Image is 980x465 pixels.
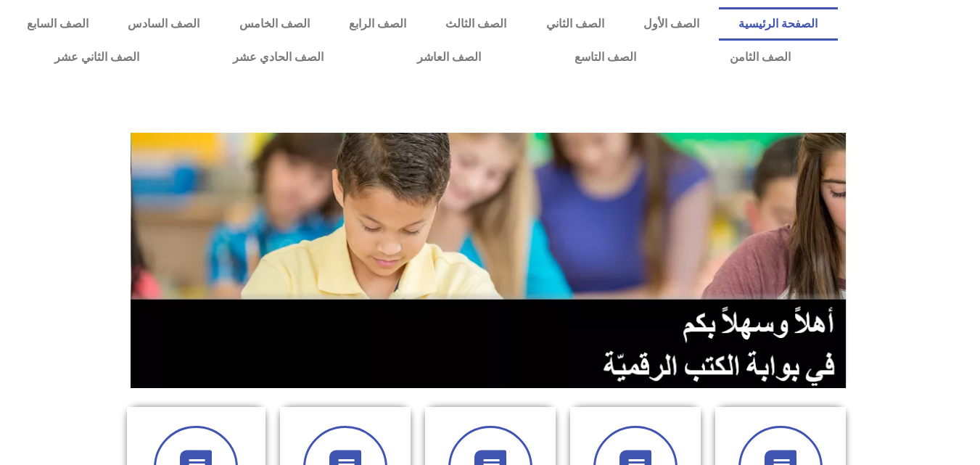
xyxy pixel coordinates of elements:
[108,7,219,41] a: الصف السادس
[186,41,370,74] a: الصف الحادي عشر
[527,7,624,41] a: الصف الثاني
[527,41,683,74] a: الصف التاسع
[624,7,719,41] a: الصف الأول
[7,41,186,74] a: الصف الثاني عشر
[220,7,329,41] a: الصف الخامس
[370,41,527,74] a: الصف العاشر
[329,7,426,41] a: الصف الرابع
[719,7,837,41] a: الصفحة الرئيسية
[683,41,837,74] a: الصف الثامن
[7,7,108,41] a: الصف السابع
[426,7,526,41] a: الصف الثالث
